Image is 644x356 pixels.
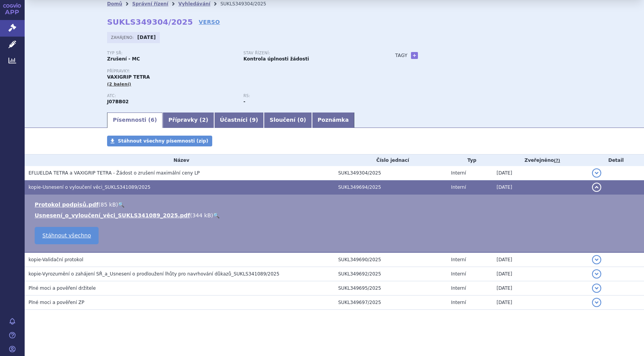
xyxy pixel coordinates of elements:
[592,183,601,192] button: detail
[334,296,447,310] td: SUKL349697/2025
[29,285,96,291] span: Plné moci a pověření držitele
[35,212,190,218] a: Usnesení_o_vyloučení_věci_SUKLS341089_2025.pdf
[447,154,493,166] th: Typ
[107,94,236,98] p: ATC:
[199,18,220,26] a: VERSO
[214,113,264,128] a: Účastníci (9)
[451,285,466,291] span: Interní
[592,255,601,264] button: detail
[451,170,466,176] span: Interní
[554,158,560,163] abbr: (?)
[334,180,447,195] td: SUKL349694/2025
[107,99,129,104] strong: CHŘIPKA, INAKTIVOVANÁ VAKCÍNA, ŠTĚPENÝ VIRUS NEBO POVRCHOVÝ ANTIGEN
[107,17,193,27] strong: SUKLS349304/2025
[334,154,447,166] th: Číslo jednací
[29,271,279,277] span: kopie-Vyrozumění o zahájení SŘ_a_Usnesení o prodloužení lhůty pro navrhování důkazů_SUKLS341089/2025
[493,166,588,180] td: [DATE]
[592,284,601,293] button: detail
[35,201,636,208] li: ( )
[192,212,211,218] span: 344 kB
[163,113,214,128] a: Přípravky (2)
[252,117,256,123] span: 9
[107,51,236,55] p: Typ SŘ:
[334,166,447,180] td: SUKL349304/2025
[243,56,309,62] strong: Kontrola úplnosti žádosti
[138,35,156,40] strong: [DATE]
[151,117,154,123] span: 6
[132,1,168,7] a: Správní řízení
[25,154,334,166] th: Název
[395,51,408,60] h3: Tagy
[107,56,140,62] strong: Zrušení - MC
[118,138,208,144] span: Stáhnout všechny písemnosti (zip)
[451,271,466,277] span: Interní
[592,298,601,307] button: detail
[493,281,588,296] td: [DATE]
[107,69,380,74] p: Přípravky:
[411,52,418,59] a: +
[493,154,588,166] th: Zveřejněno
[588,154,644,166] th: Detail
[243,94,372,98] p: RS:
[107,113,163,128] a: Písemnosti (6)
[101,202,116,208] span: 85 kB
[107,74,150,80] span: VAXIGRIP TETRA
[213,212,220,218] a: 🔍
[493,296,588,310] td: [DATE]
[202,117,206,123] span: 2
[493,252,588,267] td: [DATE]
[592,168,601,178] button: detail
[243,99,245,104] strong: -
[107,1,122,7] a: Domů
[107,136,212,146] a: Stáhnout všechny písemnosti (zip)
[592,269,601,279] button: detail
[35,202,99,208] a: Protokol podpisů.pdf
[29,185,151,190] span: kopie-Usnesení o vyloučení věci_SUKLS341089/2025
[451,300,466,305] span: Interní
[451,185,466,190] span: Interní
[334,281,447,296] td: SUKL349695/2025
[35,227,99,244] a: Stáhnout všechno
[243,51,372,55] p: Stav řízení:
[300,117,304,123] span: 0
[264,113,312,128] a: Sloučení (0)
[334,252,447,267] td: SUKL349690/2025
[29,170,200,176] span: EFLUELDA TETRA a VAXIGRIP TETRA - Žádost o zrušení maximální ceny LP
[493,180,588,195] td: [DATE]
[118,202,124,208] a: 🔍
[334,267,447,281] td: SUKL349692/2025
[29,300,84,305] span: Plné moci a pověření ZP
[35,212,636,219] li: ( )
[178,1,210,7] a: Vyhledávání
[111,34,135,40] span: Zahájeno:
[29,257,83,262] span: kopie-Validační protokol
[107,82,131,87] span: (2 balení)
[493,267,588,281] td: [DATE]
[312,113,355,128] a: Poznámka
[451,257,466,262] span: Interní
